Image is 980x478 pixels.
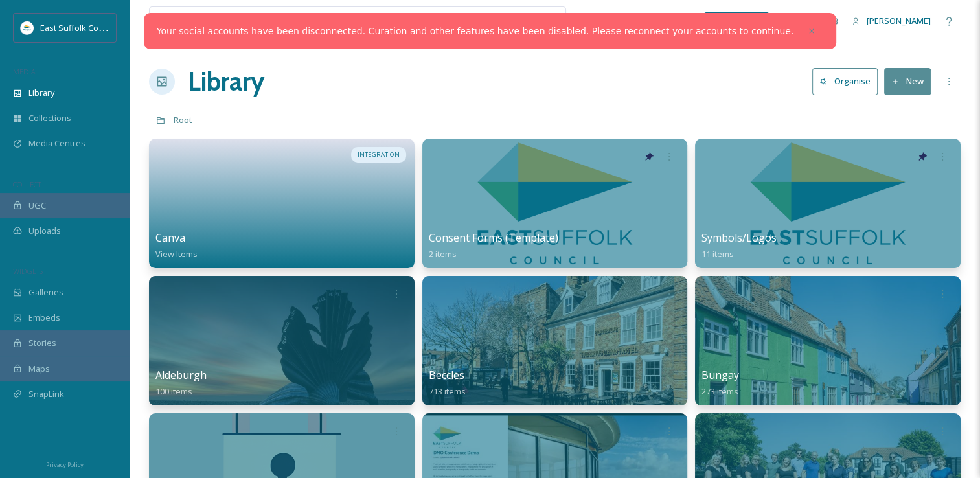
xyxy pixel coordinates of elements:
span: Root [174,114,192,126]
span: 11 items [701,248,734,260]
span: Media Centres [28,137,85,150]
span: 273 items [701,385,738,397]
span: MEDIA [13,67,36,76]
a: [PERSON_NAME] [845,8,937,34]
span: Symbols/Logos [701,231,777,245]
a: Privacy Policy [46,456,84,472]
span: 100 items [155,385,192,397]
span: Privacy Policy [46,461,84,469]
span: Collections [28,112,71,124]
a: Your social accounts have been disconnected. Curation and other features have been disabled. Plea... [157,25,793,38]
span: Uploads [28,225,61,237]
span: Embeds [28,312,60,324]
a: View all files [483,8,559,34]
a: Root [174,112,192,128]
button: New [884,68,931,95]
input: Search your library [179,7,460,36]
img: ESC%20Logo.png [21,21,34,34]
span: COLLECT [13,179,41,189]
span: Library [28,87,54,99]
span: East Suffolk Council [40,21,117,34]
a: Organise [812,68,884,95]
span: Canva [155,231,185,245]
a: Beccles713 items [429,369,466,397]
span: INTEGRATION [358,150,400,159]
span: SnapLink [28,388,64,400]
button: Organise [812,68,878,95]
span: Bungay [701,368,739,382]
span: 713 items [429,385,466,397]
span: Consent Forms (Template) [429,231,558,245]
span: Maps [28,363,50,375]
a: Bungay273 items [701,369,739,397]
span: [PERSON_NAME] [867,15,931,27]
span: View Items [155,248,198,260]
a: Symbols/Logos11 items [701,232,777,260]
span: WIDGETS [13,266,43,276]
span: Aldeburgh [155,368,207,382]
a: What's New [704,12,769,30]
a: Consent Forms (Template)2 items [429,232,558,260]
a: INTEGRATIONCanvaView Items [149,139,415,268]
span: UGC [28,199,46,212]
span: Galleries [28,286,63,299]
span: 2 items [429,248,457,260]
span: Stories [28,337,56,349]
span: Beccles [429,368,464,382]
a: Library [188,62,264,101]
a: Aldeburgh100 items [155,369,207,397]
